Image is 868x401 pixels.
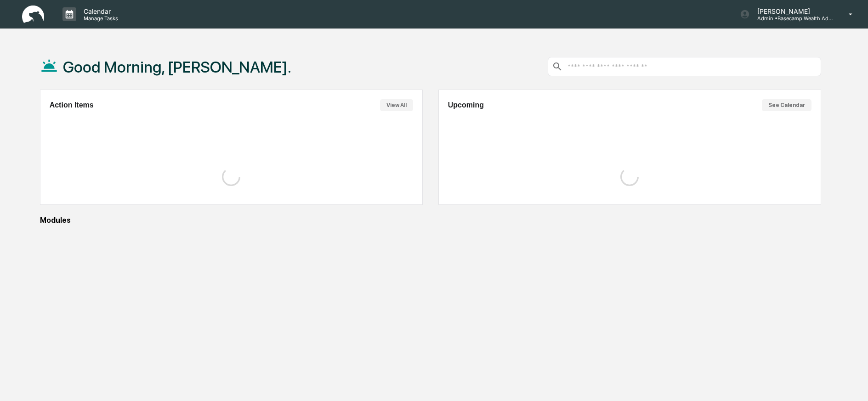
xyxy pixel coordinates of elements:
[50,101,94,109] h2: Action Items
[63,58,291,76] h1: Good Morning, [PERSON_NAME].
[762,99,811,111] button: See Calendar
[750,7,835,15] p: [PERSON_NAME]
[76,7,123,15] p: Calendar
[380,99,413,111] button: View All
[76,15,123,22] p: Manage Tasks
[750,15,835,22] p: Admin • Basecamp Wealth Advisors
[40,216,821,225] div: Modules
[448,101,484,109] h2: Upcoming
[22,6,44,23] img: logo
